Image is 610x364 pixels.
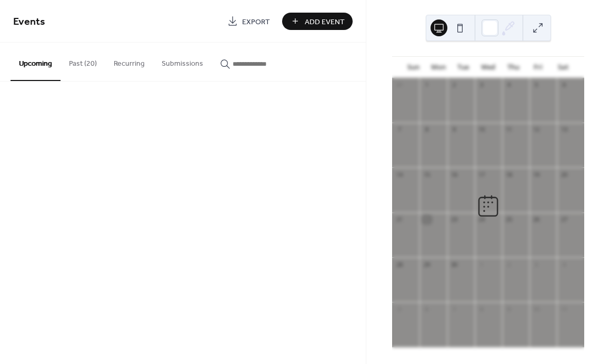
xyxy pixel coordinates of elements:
[560,305,568,313] div: 11
[560,81,568,89] div: 6
[505,81,513,89] div: 4
[505,216,513,224] div: 25
[105,43,153,80] button: Recurring
[526,57,551,78] div: Fri
[560,170,568,178] div: 20
[560,126,568,134] div: 13
[533,126,541,134] div: 12
[505,305,513,313] div: 9
[13,12,45,32] span: Events
[560,260,568,268] div: 4
[153,43,212,80] button: Submissions
[533,81,541,89] div: 5
[451,170,458,178] div: 16
[560,216,568,224] div: 27
[395,126,403,134] div: 7
[478,81,486,89] div: 3
[282,13,353,30] button: Add Event
[395,260,403,268] div: 28
[61,43,105,80] button: Past (20)
[11,43,61,81] button: Upcoming
[451,81,458,89] div: 2
[395,305,403,313] div: 5
[451,305,458,313] div: 7
[423,305,431,313] div: 6
[505,260,513,268] div: 2
[476,57,501,78] div: Wed
[478,170,486,178] div: 17
[533,216,541,224] div: 26
[451,126,458,134] div: 9
[533,260,541,268] div: 3
[533,170,541,178] div: 19
[451,260,458,268] div: 30
[451,57,476,78] div: Tue
[423,260,431,268] div: 29
[478,305,486,313] div: 8
[423,216,431,224] div: 22
[395,81,403,89] div: 31
[551,57,576,78] div: Sat
[401,57,426,78] div: Sun
[533,305,541,313] div: 10
[451,216,458,224] div: 23
[242,16,270,27] span: Export
[219,13,278,30] a: Export
[426,57,451,78] div: Mon
[395,170,403,178] div: 14
[478,126,486,134] div: 10
[423,170,431,178] div: 15
[501,57,526,78] div: Thu
[305,16,345,27] span: Add Event
[478,216,486,224] div: 24
[505,126,513,134] div: 11
[478,260,486,268] div: 1
[423,126,431,134] div: 8
[395,216,403,224] div: 21
[505,170,513,178] div: 18
[423,81,431,89] div: 1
